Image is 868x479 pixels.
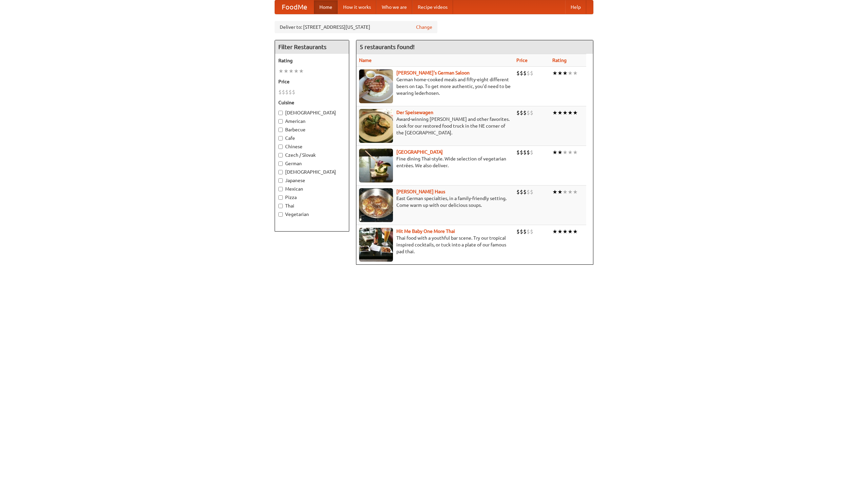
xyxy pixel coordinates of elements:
a: Rating [552,58,567,63]
li: ★ [552,228,557,235]
input: Cafe [278,136,283,140]
li: ★ [563,69,568,77]
li: $ [282,88,285,96]
label: Thai [278,202,346,209]
a: Help [565,0,586,14]
label: Cafe [278,135,346,141]
li: ★ [557,228,563,235]
li: $ [527,109,530,116]
h5: Rating [278,57,346,64]
a: Name [359,58,372,63]
img: satay.jpg [359,149,393,182]
li: $ [523,228,527,235]
label: Czech / Slovak [278,152,346,158]
li: $ [520,149,523,156]
li: ★ [557,188,563,196]
li: ★ [552,188,557,196]
li: $ [530,109,533,116]
input: Barbecue [278,128,283,132]
a: Price [516,58,528,63]
li: ★ [283,67,289,75]
li: ★ [563,228,568,235]
li: $ [530,69,533,77]
input: Czech / Slovak [278,153,283,157]
li: $ [527,149,530,156]
img: babythai.jpg [359,228,393,262]
p: Award-winning [PERSON_NAME] and other favorites. Look for our restored food truck in the NE corne... [359,116,511,136]
li: $ [523,109,527,116]
label: American [278,118,346,125]
label: Vegetarian [278,211,346,218]
p: East German specialties, in a family-friendly setting. Come warm up with our delicious soups. [359,195,511,209]
li: ★ [573,228,578,235]
li: ★ [573,188,578,196]
li: ★ [573,149,578,156]
li: ★ [568,228,573,235]
a: FoodMe [275,0,314,14]
li: $ [516,228,520,235]
li: $ [289,88,292,96]
li: ★ [557,69,563,77]
li: $ [527,228,530,235]
li: ★ [552,149,557,156]
li: ★ [563,109,568,116]
a: [GEOGRAPHIC_DATA] [396,149,443,155]
a: Home [314,0,338,14]
input: Chinese [278,145,283,149]
li: $ [527,188,530,196]
li: $ [530,228,533,235]
ng-pluralize: 5 restaurants found! [360,44,415,50]
img: speisewagen.jpg [359,109,393,143]
input: American [278,119,283,124]
li: ★ [299,67,304,75]
img: kohlhaus.jpg [359,188,393,222]
li: $ [520,109,523,116]
li: ★ [563,188,568,196]
input: [DEMOGRAPHIC_DATA] [278,111,283,115]
li: $ [516,149,520,156]
li: ★ [568,109,573,116]
li: $ [516,109,520,116]
label: Chinese [278,143,346,150]
label: German [278,160,346,167]
li: $ [523,188,527,196]
input: German [278,161,283,166]
label: Pizza [278,194,346,201]
li: ★ [278,67,283,75]
a: How it works [338,0,376,14]
label: [DEMOGRAPHIC_DATA] [278,169,346,175]
label: Mexican [278,186,346,192]
input: Mexican [278,187,283,191]
li: $ [278,88,282,96]
a: Hit Me Baby One More Thai [396,228,455,234]
li: $ [516,69,520,77]
li: ★ [552,109,557,116]
li: $ [530,149,533,156]
li: ★ [568,69,573,77]
li: $ [523,69,527,77]
a: Who we are [376,0,412,14]
li: ★ [568,149,573,156]
li: $ [285,88,289,96]
a: Change [416,24,432,30]
li: ★ [289,67,294,75]
li: ★ [557,109,563,116]
li: ★ [563,149,568,156]
li: $ [520,228,523,235]
li: $ [530,188,533,196]
p: Thai food with a youthful bar scene. Try our tropical inspired cocktails, or tuck into a plate of... [359,235,511,255]
a: [PERSON_NAME]'s German Saloon [396,70,470,75]
li: ★ [573,109,578,116]
input: Thai [278,204,283,208]
input: Pizza [278,195,283,200]
input: [DEMOGRAPHIC_DATA] [278,170,283,174]
b: [PERSON_NAME] Haus [396,189,445,194]
p: German home-cooked meals and fifty-eight different beers on tap. To get more authentic, you'd nee... [359,76,511,96]
li: ★ [573,69,578,77]
li: $ [523,149,527,156]
li: $ [520,69,523,77]
input: Vegetarian [278,212,283,217]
